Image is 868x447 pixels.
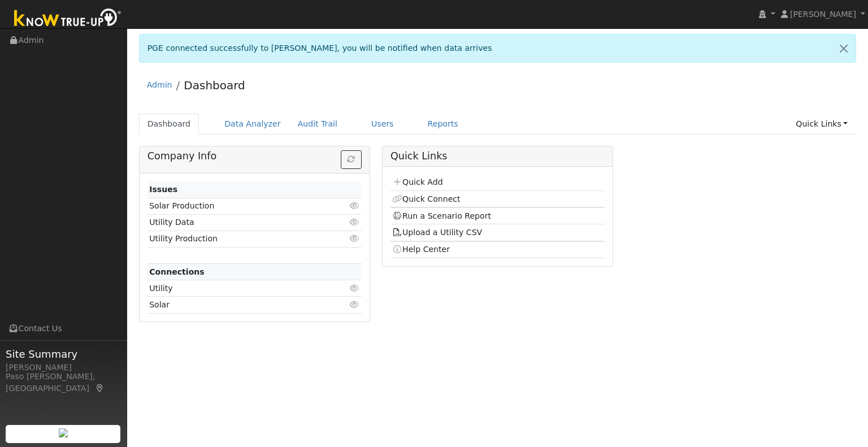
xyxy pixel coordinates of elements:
[149,267,205,276] strong: Connections
[787,114,856,134] a: Quick Links
[6,371,121,394] div: Paso [PERSON_NAME], [GEOGRAPHIC_DATA]
[8,6,127,32] img: Know True-Up
[147,80,172,89] a: Admin
[419,114,467,134] a: Reports
[6,362,121,374] div: [PERSON_NAME]
[363,114,402,134] a: Users
[392,245,450,254] a: Help Center
[350,284,360,292] i: Click to view
[392,194,460,203] a: Quick Connect
[147,198,327,214] td: Solar Production
[147,214,327,231] td: Utility Data
[139,114,199,134] a: Dashboard
[216,114,289,134] a: Data Analyzer
[392,228,482,237] a: Upload a Utility CSV
[392,211,491,220] a: Run a Scenario Report
[139,34,857,63] div: PGE connected successfully to [PERSON_NAME], you will be notified when data arrives
[790,10,856,19] span: [PERSON_NAME]
[350,218,360,226] i: Click to view
[147,297,327,313] td: Solar
[6,346,121,362] span: Site Summary
[147,150,362,162] h5: Company Info
[149,185,177,194] strong: Issues
[147,280,327,297] td: Utility
[289,114,346,134] a: Audit Trail
[390,150,605,162] h5: Quick Links
[350,301,360,309] i: Click to view
[392,177,442,186] a: Quick Add
[147,231,327,247] td: Utility Production
[350,235,360,242] i: Click to view
[95,384,105,393] a: Map
[184,79,245,92] a: Dashboard
[350,202,360,210] i: Click to view
[59,428,68,437] img: retrieve
[832,34,856,62] a: Close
